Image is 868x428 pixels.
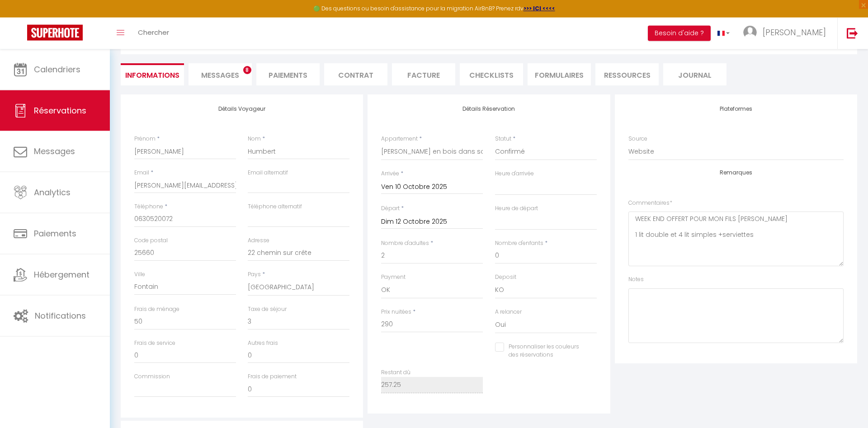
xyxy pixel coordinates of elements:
label: Nombre d'adultes [381,239,429,248]
label: Email alternatif [248,169,288,177]
label: Départ [381,204,400,213]
label: Frais de ménage [134,305,179,314]
span: Réservations [34,105,86,116]
label: Téléphone alternatif [248,202,302,211]
label: Taxe de séjour [248,305,287,314]
li: Ressources [595,63,659,85]
li: FORMULAIRES [528,63,591,85]
img: logout [847,28,858,39]
label: Appartement [381,135,418,143]
label: Arrivée [381,169,399,178]
label: Autres frais [248,339,278,348]
li: Paiements [256,63,320,85]
a: >>> ICI <<<< [524,5,555,12]
li: Facture [392,63,455,85]
a: ... [PERSON_NAME] [736,18,837,49]
label: Heure d'arrivée [495,169,534,178]
label: Nombre d'enfants [495,239,543,248]
label: Prix nuitées [381,308,411,316]
label: Prénom [134,135,156,143]
button: Besoin d'aide ? [648,26,711,41]
img: Super Booking [27,25,83,41]
li: Contrat [324,63,387,85]
img: ... [743,26,757,39]
label: Nom [248,135,261,143]
h4: Détails Voyageur [134,106,349,112]
label: Source [628,135,647,143]
label: Statut [495,135,511,143]
label: Frais de service [134,339,175,348]
label: Frais de paiement [248,372,297,381]
label: Notes [628,275,644,284]
li: Informations [121,63,184,85]
label: Commentaires [628,199,672,207]
label: Adresse [248,236,269,245]
label: Email [134,169,149,177]
label: Payment [381,273,406,282]
li: Journal [663,63,726,85]
span: 8 [243,66,251,74]
h4: Plateformes [628,106,844,112]
label: Code postal [134,236,168,245]
label: Restant dû [381,368,410,377]
label: Ville [134,270,145,279]
span: Hébergement [34,269,90,280]
h4: Détails Réservation [381,106,596,112]
span: Paiements [34,228,76,239]
label: A relancer [495,308,522,316]
li: CHECKLISTS [460,63,523,85]
a: Chercher [131,18,176,49]
span: Messages [201,70,239,80]
span: Notifications [35,310,86,321]
span: Calendriers [34,64,80,75]
span: Chercher [138,28,169,37]
label: Deposit [495,273,516,282]
label: Heure de départ [495,204,538,213]
span: Analytics [34,187,71,198]
span: [PERSON_NAME] [763,27,826,38]
label: Commission [134,372,170,381]
span: Messages [34,146,75,157]
label: Pays [248,270,261,279]
label: Téléphone [134,202,163,211]
h4: Remarques [628,169,844,176]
